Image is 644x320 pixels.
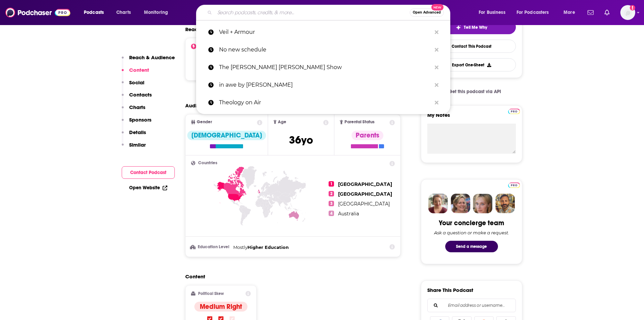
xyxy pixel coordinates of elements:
span: Charts [116,8,131,17]
a: Charts [112,7,135,18]
span: Age [278,120,286,124]
span: For Business [479,8,505,17]
p: Reach & Audience [129,54,175,61]
button: Reach & Audience [122,54,175,67]
span: 2 [329,191,334,196]
h3: Share This Podcast [427,287,473,293]
button: Open AdvancedNew [410,8,444,17]
div: [DEMOGRAPHIC_DATA] [187,131,266,140]
p: Charts [129,104,145,110]
p: The Elsa Kurt Show [219,59,431,76]
span: Tell Me Why [464,25,487,30]
button: open menu [139,7,177,18]
a: Pro website [508,182,520,188]
span: 36 yo [289,133,313,147]
img: Podchaser Pro [508,109,520,114]
h4: Medium Right [200,302,242,311]
a: Show notifications dropdown [585,7,596,18]
div: Parents [352,131,383,140]
img: Jules Profile [473,194,493,213]
svg: Add a profile image [630,5,635,10]
img: Sydney Profile [428,194,448,213]
h2: Political Skew [198,291,224,296]
p: Content [129,67,149,73]
span: 3 [329,201,334,206]
h2: Content [185,273,396,280]
button: Contacts [122,91,152,104]
button: Sponsors [122,116,151,129]
span: Logged in as luilaking [620,5,635,20]
div: Search podcasts, credits, & more... [202,5,457,20]
span: More [564,8,575,17]
p: Social [129,79,144,86]
span: Countries [198,161,217,165]
input: Email address or username... [433,299,510,312]
span: [GEOGRAPHIC_DATA] [338,181,392,187]
img: tell me why sparkle [456,25,461,30]
div: Ask a question or make a request. [434,230,509,235]
img: Podchaser Pro [508,183,520,188]
p: Theology on Air [219,94,431,111]
a: Veil + Armour [196,23,450,41]
span: Australia [338,211,359,217]
div: Search followers [427,299,516,312]
span: Parental Status [344,120,375,124]
button: open menu [512,7,559,18]
button: Similar [122,142,146,154]
img: Podchaser - Follow, Share and Rate Podcasts [5,6,70,19]
span: Higher Education [247,244,289,250]
button: Show profile menu [620,5,635,20]
label: My Notes [427,112,516,124]
span: 1 [329,181,334,187]
a: in awe by [PERSON_NAME] [196,76,450,94]
a: Theology on Air [196,94,450,111]
a: The [PERSON_NAME] [PERSON_NAME] Show [196,59,450,76]
h2: Reach [185,26,201,33]
span: Open Advanced [413,11,441,14]
a: Show notifications dropdown [602,7,612,18]
span: For Podcasters [517,8,549,17]
p: Sponsors [129,116,151,123]
span: Get this podcast via API [449,89,501,94]
h2: Audience Demographics [185,102,247,109]
button: Contact Podcast [122,166,175,179]
span: 4 [329,211,334,216]
img: Barbara Profile [451,194,470,213]
button: open menu [474,7,514,18]
p: Veil + Armour [219,23,431,41]
a: No new schedule [196,41,450,59]
h3: Education Level [191,245,231,249]
img: User Profile [620,5,635,20]
button: Charts [122,104,145,116]
button: Send a message [445,241,498,252]
button: Export One-Sheet [427,58,516,71]
p: No new schedule [219,41,431,59]
span: Gender [197,120,212,124]
img: Jon Profile [495,194,515,213]
span: [GEOGRAPHIC_DATA] [338,191,392,197]
p: Contacts [129,91,152,98]
a: Open Website [129,185,167,191]
button: open menu [79,7,113,18]
span: Podcasts [84,8,104,17]
span: Monitoring [144,8,168,17]
button: Details [122,129,146,142]
p: Details [129,129,146,135]
a: Contact This Podcast [427,40,516,53]
a: Get this podcast via API [436,83,507,100]
span: [GEOGRAPHIC_DATA] [338,201,390,207]
a: Pro website [508,108,520,114]
button: Social [122,79,144,92]
span: New [431,4,444,10]
p: in awe by bruce [219,76,431,94]
div: Your concierge team [439,219,504,227]
button: Content [122,67,149,79]
p: Similar [129,142,146,148]
input: Search podcasts, credits, & more... [215,7,410,18]
button: tell me why sparkleTell Me Why [427,20,516,34]
span: Mostly [233,244,247,250]
button: open menu [559,7,583,18]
